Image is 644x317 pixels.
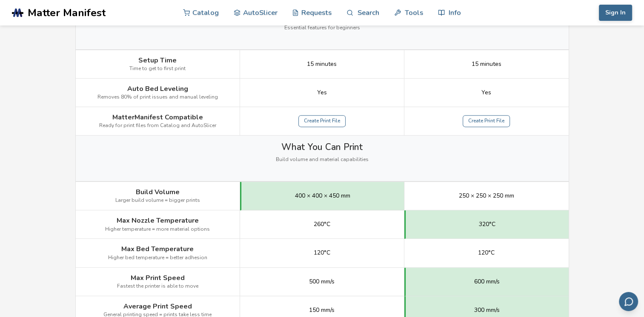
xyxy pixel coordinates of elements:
span: Setup Time [138,57,177,64]
span: Max Bed Temperature [121,245,194,253]
span: Time to get to first print [129,66,186,72]
span: Auto Bed Leveling [127,85,188,93]
span: Yes [481,89,491,96]
button: Sign In [599,5,632,21]
button: Send feedback via email [619,292,638,311]
span: Essential features for beginners [284,25,360,31]
span: 300 mm/s [474,307,500,314]
span: 150 mm/s [309,307,335,314]
span: MatterManifest Compatible [112,113,203,121]
span: 600 mm/s [474,278,500,285]
span: Removes 80% of print issues and manual leveling [97,94,218,100]
span: 120°C [478,249,495,256]
span: 320°C [479,221,495,228]
span: Yes [317,89,327,96]
span: 250 × 250 × 250 mm [459,192,514,199]
span: Larger build volume = bigger prints [115,198,200,204]
span: Build volume and material capabilities [276,157,369,163]
span: Higher bed temperature = better adhesion [108,255,207,261]
span: Ready for print files from Catalog and AutoSlicer [99,123,216,129]
a: Create Print File [463,115,510,127]
span: Fastest the printer is able to move [117,283,198,289]
span: Higher temperature = more material options [105,226,210,232]
span: 400 × 400 × 450 mm [295,192,350,199]
span: 260°C [314,221,330,228]
span: Average Print Speed [123,303,192,310]
a: Create Print File [298,115,346,127]
span: Max Nozzle Temperature [117,217,199,224]
span: Build Volume [136,188,180,196]
span: Max Print Speed [131,274,185,282]
span: 15 minutes [307,61,337,68]
span: 15 minutes [472,61,501,68]
span: Matter Manifest [28,7,106,19]
span: 500 mm/s [309,278,335,285]
span: What You Can Print [281,142,363,152]
span: 120°C [314,249,330,256]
